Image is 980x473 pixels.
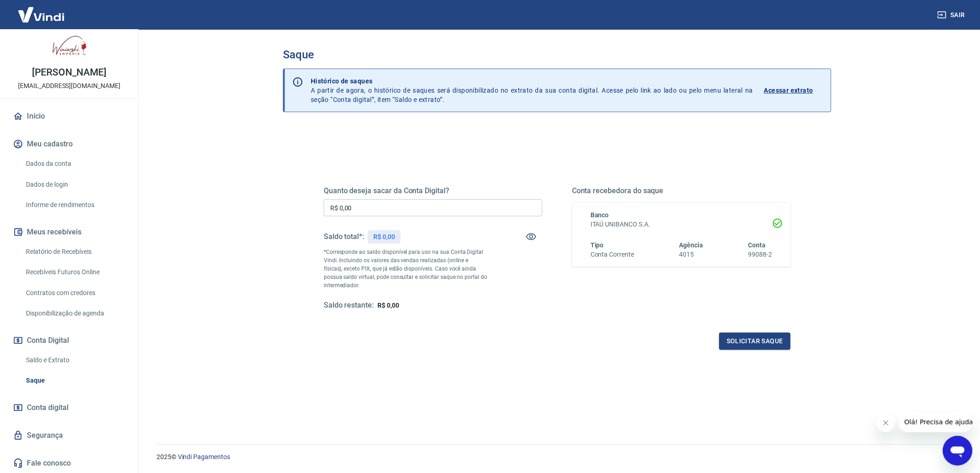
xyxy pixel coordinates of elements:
button: Meu cadastro [11,134,127,154]
button: Conta Digital [11,330,127,351]
a: Relatório de Recebíveis [22,242,127,261]
a: Conta digital [11,397,127,418]
h6: 99088-2 [748,250,772,259]
a: Acessar extrato [764,76,823,104]
p: Acessar extrato [764,86,813,95]
h5: Saldo restante: [324,301,374,310]
p: [EMAIL_ADDRESS][DOMAIN_NAME] [18,81,120,91]
a: Início [11,106,127,126]
a: Disponibilização de agenda [22,304,127,323]
a: Dados de login [22,175,127,194]
a: Dados da conta [22,154,127,173]
p: Histórico de saques [311,76,753,86]
a: Saque [22,371,127,390]
button: Solicitar saque [719,333,791,350]
h5: Saldo total*: [324,232,364,241]
p: *Corresponde ao saldo disponível para uso na sua Conta Digital Vindi. Incluindo os valores das ve... [324,248,488,290]
a: Informe de rendimentos [22,196,127,214]
a: Recebíveis Futuros Online [22,263,127,282]
a: Contratos com credores [22,284,127,303]
p: A partir de agora, o histórico de saques será disponibilizado no extrato da sua conta digital. Ac... [311,76,753,104]
span: Olá! Precisa de ajuda? [6,6,78,14]
span: Conta [748,241,766,249]
p: 2025 © [157,452,958,462]
iframe: Botão para abrir a janela de mensagens [943,436,973,466]
h6: Conta Corrente [591,250,634,259]
span: Tipo [591,241,604,249]
span: Banco [591,211,609,219]
h5: Conta recebedora do saque [572,186,791,196]
a: Saldo e Extrato [22,351,127,370]
button: Meus recebíveis [11,222,127,242]
h3: Saque [283,48,831,61]
iframe: Fechar mensagem [877,414,895,432]
span: Conta digital [27,401,69,414]
span: Agência [679,241,704,249]
p: R$ 0,00 [373,232,395,242]
a: Vindi Pagamentos [178,453,230,460]
a: Segurança [11,425,127,446]
h6: 4015 [679,250,704,259]
p: [PERSON_NAME] [32,68,106,77]
button: Sair [936,6,969,24]
iframe: Mensagem da empresa [899,412,973,432]
h5: Quanto deseja sacar da Conta Digital? [324,186,542,196]
img: d4bb609b-3e2d-45e6-bc9c-30f0732cfa13.jpeg [51,27,88,64]
span: R$ 0,00 [377,302,399,309]
img: Vindi [11,0,71,29]
h6: ITAÚ UNIBANCO S.A. [591,220,772,229]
